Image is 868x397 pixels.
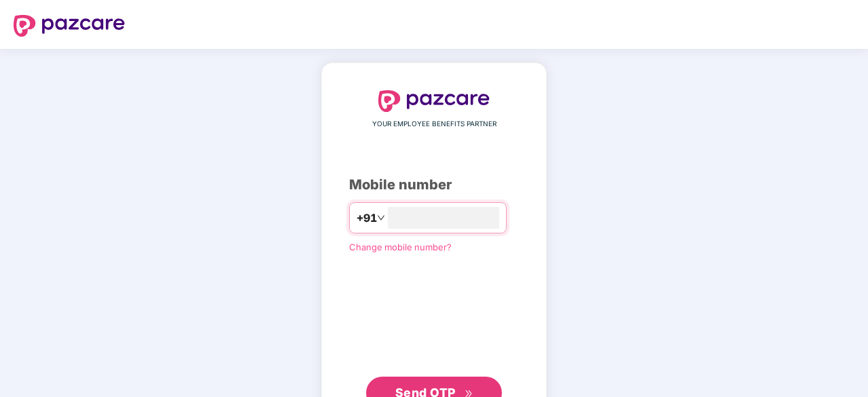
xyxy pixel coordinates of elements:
img: logo [14,15,125,37]
span: down [377,214,385,222]
span: +91 [357,210,377,227]
div: Mobile number [349,174,519,195]
a: Change mobile number? [349,242,452,252]
span: YOUR EMPLOYEE BENEFITS PARTNER [372,119,496,130]
img: logo [378,90,490,112]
